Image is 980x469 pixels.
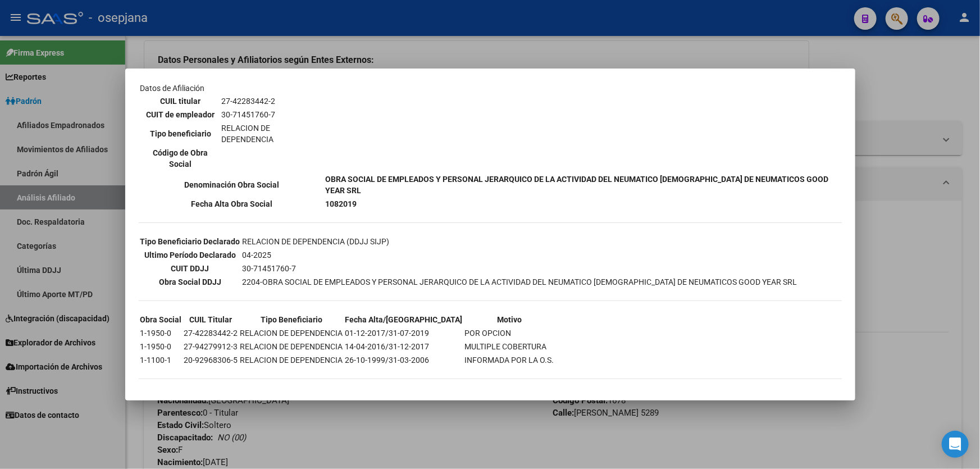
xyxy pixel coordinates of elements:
[345,313,463,326] th: Fecha Alta/[GEOGRAPHIC_DATA]
[221,122,322,145] td: RELACION DE DEPENDENCIA
[142,108,220,121] th: CUIT de empleador
[140,262,241,275] th: CUIT DDJJ
[140,354,183,366] td: 1-1100-1
[345,327,463,339] td: 01-12-2017/31-07-2019
[184,327,239,339] td: 27-42283442-2
[242,235,798,248] td: RELACION DE DEPENDENCIA (DDJJ SIJP)
[140,313,183,326] th: Obra Social
[140,340,183,353] td: 1-1950-0
[221,95,322,107] td: 27-42283442-2
[140,249,241,261] th: Ultimo Período Declarado
[464,327,555,339] td: POR OPCION
[325,199,357,208] b: 1082019
[140,276,241,288] th: Obra Social DDJJ
[942,431,969,458] div: Open Intercom Messenger
[140,327,183,339] td: 1-1950-0
[240,354,344,366] td: RELACION DE DEPENDENCIA
[221,108,322,121] td: 30-71451760-7
[345,354,463,366] td: 26-10-1999/31-03-2006
[242,249,798,261] td: 04-2025
[184,313,239,326] th: CUIL Titular
[184,340,239,353] td: 27-94279912-3
[345,340,463,353] td: 14-04-2016/31-12-2017
[140,198,324,210] th: Fecha Alta Obra Social
[242,276,798,288] td: 2204-OBRA SOCIAL DE EMPLEADOS Y PERSONAL JERARQUICO DE LA ACTIVIDAD DEL NEUMATICO [DEMOGRAPHIC_DA...
[240,340,344,353] td: RELACION DE DEPENDENCIA
[325,175,828,195] b: OBRA SOCIAL DE EMPLEADOS Y PERSONAL JERARQUICO DE LA ACTIVIDAD DEL NEUMATICO [DEMOGRAPHIC_DATA] D...
[240,327,344,339] td: RELACION DE DEPENDENCIA
[142,122,220,145] th: Tipo beneficiario
[142,147,220,170] th: Código de Obra Social
[464,354,555,366] td: INFORMADA POR LA O.S.
[142,95,220,107] th: CUIL titular
[184,354,239,366] td: 20-92968306-5
[140,235,241,248] th: Tipo Beneficiario Declarado
[464,340,555,353] td: MULTIPLE COBERTURA
[242,262,798,275] td: 30-71451760-7
[464,313,555,326] th: Motivo
[240,313,344,326] th: Tipo Beneficiario
[140,173,324,197] th: Denominación Obra Social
